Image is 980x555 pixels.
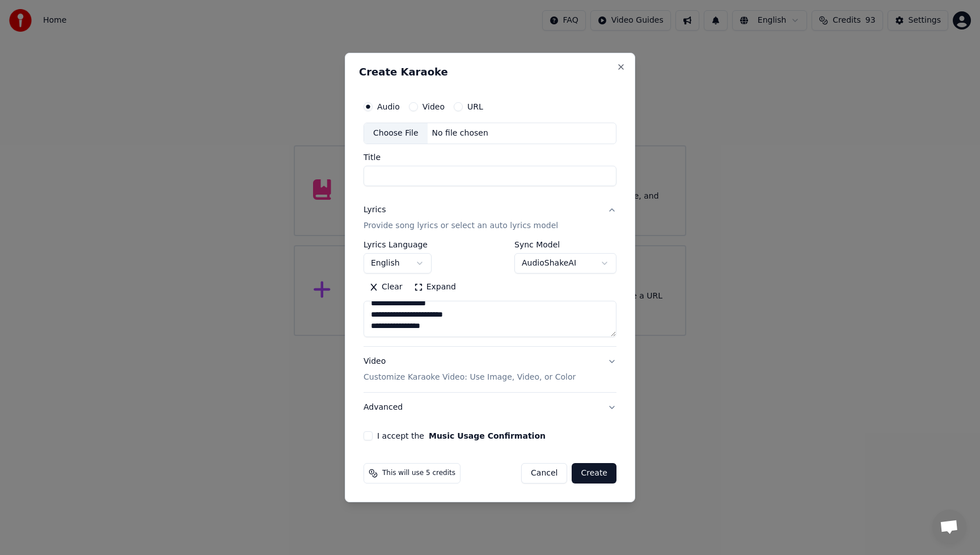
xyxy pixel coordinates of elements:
[364,204,386,216] div: Lyrics
[364,220,558,232] p: Provide song lyrics or select an auto lyrics model
[364,123,428,144] div: Choose File
[359,67,621,77] h2: Create Karaoke
[408,278,462,296] button: Expand
[467,103,483,111] label: URL
[364,241,432,249] label: Lyrics Language
[428,128,493,139] div: No file chosen
[364,153,616,161] label: Title
[364,356,576,383] div: Video
[364,195,616,241] button: LyricsProvide song lyrics or select an auto lyrics model
[364,278,408,296] button: Clear
[382,469,455,478] span: This will use 5 credits
[423,103,445,111] label: Video
[364,393,616,422] button: Advanced
[364,347,616,392] button: VideoCustomize Karaoke Video: Use Image, Video, or Color
[377,432,546,440] label: I accept the
[572,463,616,483] button: Create
[521,463,567,483] button: Cancel
[429,432,546,440] button: I accept the
[377,103,400,111] label: Audio
[364,372,576,383] p: Customize Karaoke Video: Use Image, Video, or Color
[364,241,616,346] div: LyricsProvide song lyrics or select an auto lyrics model
[514,241,616,249] label: Sync Model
